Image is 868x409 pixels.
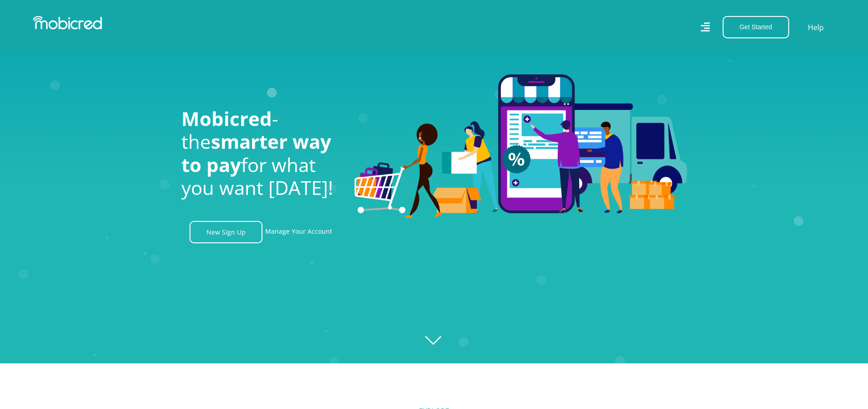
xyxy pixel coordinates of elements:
[181,128,331,177] span: smarter way to pay
[265,221,332,243] a: Manage Your Account
[723,16,789,38] button: Get Started
[807,21,824,33] a: Help
[33,16,102,30] img: Mobicred
[354,74,687,219] img: Welcome to Mobicred
[190,221,262,243] a: New Sign Up
[181,107,341,199] h1: - the for what you want [DATE]!
[181,105,272,131] span: Mobicred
